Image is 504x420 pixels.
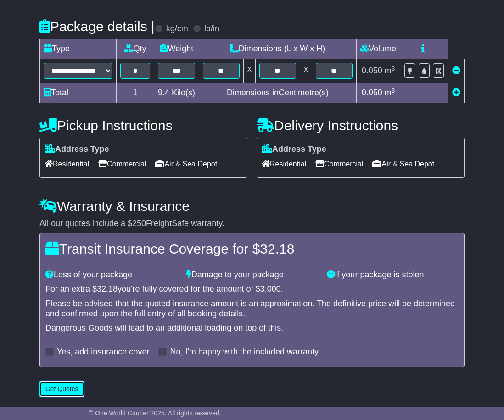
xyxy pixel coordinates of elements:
a: Remove this item [452,66,460,75]
label: Yes, add insurance cover [57,347,149,357]
span: 9.4 [158,88,169,97]
label: kg/cm [166,24,188,34]
div: Dangerous Goods will lead to an additional loading on top of this. [45,323,459,333]
td: 1 [116,83,154,103]
a: Add new item [452,88,460,97]
span: Residential [45,157,89,171]
td: Dimensions in Centimetre(s) [199,83,356,103]
h4: Transit Insurance Coverage for $ [45,241,459,256]
span: 32.18 [260,241,294,256]
td: Qty [116,39,154,59]
td: Volume [356,39,400,59]
sup: 3 [392,87,395,94]
div: All our quotes include a $ FreightSafe warranty. [39,219,465,229]
span: Commercial [315,157,363,171]
span: m [385,88,395,97]
span: 0.050 [362,66,382,75]
td: Kilo(s) [154,83,199,103]
h4: Delivery Instructions [257,118,465,133]
div: For an extra $ you're fully covered for the amount of $ . [45,284,459,294]
label: Address Type [262,144,326,155]
div: If your package is stolen [322,270,463,280]
span: 3,000 [260,284,281,293]
span: Commercial [98,157,146,171]
button: Get Quotes [39,381,84,397]
td: Dimensions (L x W x H) [199,39,356,59]
span: 0.050 [362,88,382,97]
div: Please be advised that the quoted insurance amount is an approximation. The definitive price will... [45,299,459,319]
span: 32.18 [97,284,118,293]
span: m [385,66,395,75]
label: No, I'm happy with the included warranty [170,347,319,357]
td: Type [39,39,116,59]
h4: Pickup Instructions [39,118,247,133]
span: 250 [132,219,146,228]
div: Damage to your package [182,270,323,280]
span: © One World Courier 2025. All rights reserved. [89,409,221,417]
label: Address Type [45,144,109,155]
label: lb/in [204,24,219,34]
span: Air & Sea Depot [155,157,217,171]
td: Weight [154,39,199,59]
td: x [243,59,255,83]
h4: Warranty & Insurance [39,199,465,214]
span: Residential [262,157,306,171]
sup: 3 [392,65,395,72]
td: Total [39,83,116,103]
div: Loss of your package [41,270,182,280]
td: x [300,59,312,83]
span: Air & Sea Depot [372,157,434,171]
h4: Package details | [39,19,155,34]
